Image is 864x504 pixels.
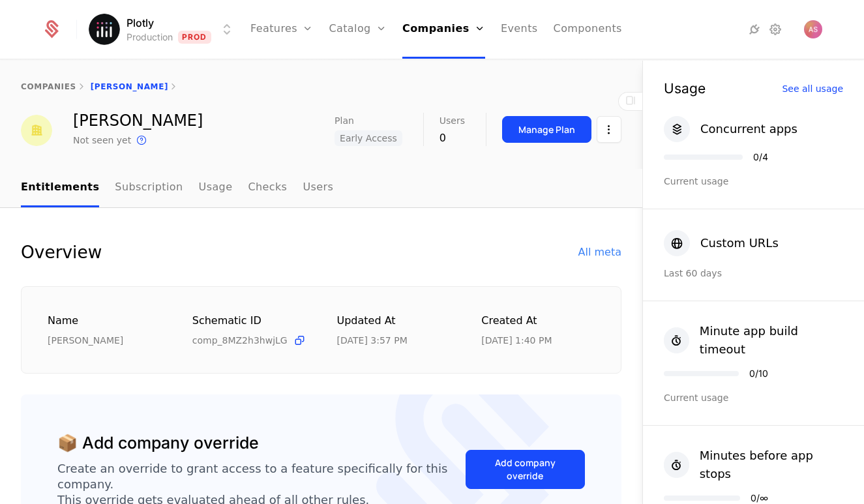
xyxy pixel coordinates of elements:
[466,450,585,489] button: Add company override
[439,116,465,125] span: Users
[747,22,762,37] a: Integrations
[93,15,235,44] button: Select environment
[664,447,843,483] button: Minutes before app stops
[749,369,768,378] div: 0 / 10
[700,120,797,138] div: Concurrent apps
[439,130,465,146] div: 0
[21,82,76,91] a: companies
[664,116,797,142] button: Concurrent apps
[57,431,259,456] div: 📦 Add company override
[21,169,99,207] a: Entitlements
[73,113,203,128] div: [PERSON_NAME]
[753,153,768,162] div: 0 / 4
[751,494,768,503] div: 0 / ∞
[21,115,52,146] img: Mohamed Rayan Afrit
[664,267,843,280] div: Last 60 days
[700,322,843,359] div: Minute app build timeout
[89,14,120,45] img: Plotly
[335,116,354,125] span: Plan
[700,447,843,483] div: Minutes before app stops
[199,169,233,207] a: Usage
[664,175,843,188] div: Current usage
[192,313,306,329] div: Schematic ID
[21,239,102,265] div: Overview
[804,20,822,38] img: Adam Schroeder
[21,169,621,207] nav: Main
[115,169,183,207] a: Subscription
[782,84,843,93] div: See all usage
[48,313,161,329] div: Name
[482,456,569,482] div: Add company override
[248,169,287,207] a: Checks
[335,130,402,146] span: Early Access
[337,334,408,347] div: 9/15/25, 3:57 PM
[192,334,288,347] span: comp_8MZ2h3hwjLG
[178,31,211,44] span: Prod
[127,31,173,44] div: Production
[48,334,161,347] div: [PERSON_NAME]
[804,20,822,38] button: Open user button
[502,116,591,143] button: Manage Plan
[481,334,552,347] div: 9/15/25, 1:40 PM
[303,169,333,207] a: Users
[481,313,595,329] div: Created at
[73,134,131,147] div: Not seen yet
[21,169,333,207] ul: Choose Sub Page
[597,116,621,143] button: Select action
[127,15,154,31] span: Plotly
[578,245,621,260] div: All meta
[518,123,575,136] div: Manage Plan
[664,391,843,404] div: Current usage
[664,230,779,256] button: Custom URLs
[664,322,843,359] button: Minute app build timeout
[700,234,779,252] div: Custom URLs
[337,313,451,329] div: Updated at
[767,22,783,37] a: Settings
[664,82,706,95] div: Usage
